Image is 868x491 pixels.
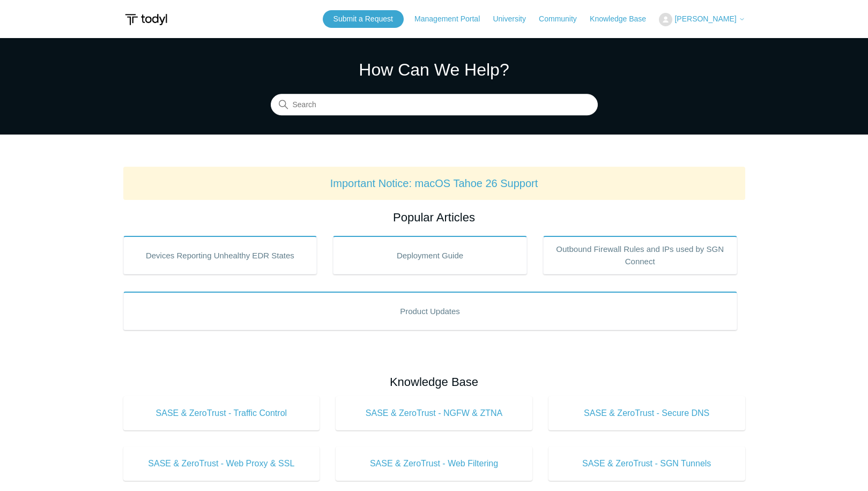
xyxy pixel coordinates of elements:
[565,457,729,470] span: SASE & ZeroTrust - SGN Tunnels
[123,209,745,226] h2: Popular Articles
[123,10,169,29] img: Todyl Support Center Help Center home page
[548,447,745,481] a: SASE & ZeroTrust - SGN Tunnels
[330,177,538,189] a: Important Notice: macOS Tahoe 26 Support
[123,396,320,430] a: SASE & ZeroTrust - Traffic Control
[352,457,516,470] span: SASE & ZeroTrust - Web Filtering
[590,13,657,25] a: Knowledge Base
[414,13,491,25] a: Management Portal
[271,94,598,116] input: Search
[674,14,736,23] span: [PERSON_NAME]
[139,457,304,470] span: SASE & ZeroTrust - Web Proxy & SSL
[493,13,536,25] a: University
[139,407,304,420] span: SASE & ZeroTrust - Traffic Control
[659,13,745,26] button: [PERSON_NAME]
[123,447,320,481] a: SASE & ZeroTrust - Web Proxy & SSL
[271,57,598,83] h1: How Can We Help?
[123,373,745,391] h2: Knowledge Base
[352,407,516,420] span: SASE & ZeroTrust - NGFW & ZTNA
[548,396,745,430] a: SASE & ZeroTrust - Secure DNS
[336,447,532,481] a: SASE & ZeroTrust - Web Filtering
[323,10,404,28] a: Submit a Request
[123,292,737,330] a: Product Updates
[123,236,317,274] a: Devices Reporting Unhealthy EDR States
[543,236,737,274] a: Outbound Firewall Rules and IPs used by SGN Connect
[539,13,588,25] a: Community
[565,407,729,420] span: SASE & ZeroTrust - Secure DNS
[336,396,532,430] a: SASE & ZeroTrust - NGFW & ZTNA
[333,236,527,274] a: Deployment Guide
